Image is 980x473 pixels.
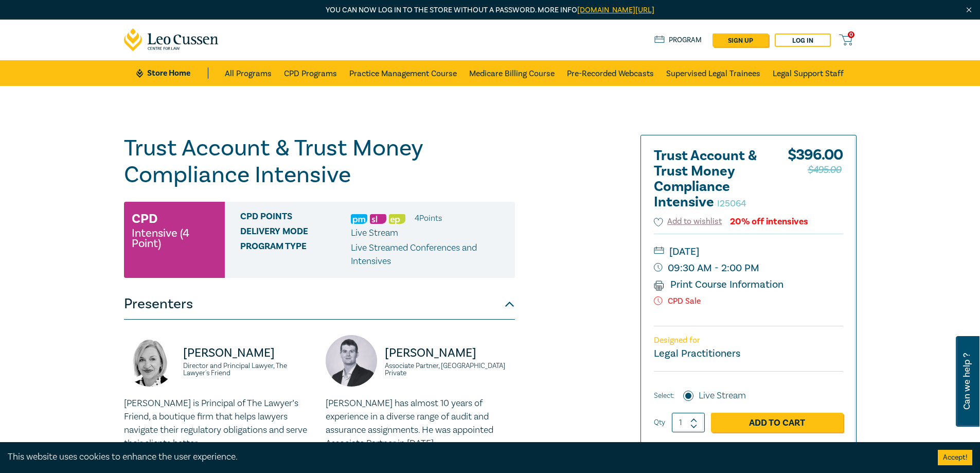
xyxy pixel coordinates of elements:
[567,60,654,86] a: Pre-Recorded Webcasts
[711,413,843,432] a: Add to Cart
[654,34,702,46] a: Program
[577,5,654,15] a: [DOMAIN_NAME][URL]
[240,226,351,240] span: Delivery Mode
[654,417,665,428] label: Qty
[124,335,175,387] img: https://s3.ap-southeast-2.amazonaws.com/leo-cussen-store-production-content/Contacts/Jennie%20Pak...
[124,135,515,188] h1: Trust Account & Trust Money Compliance Intensive
[654,243,843,260] small: [DATE]
[326,335,377,387] img: https://s3.ap-southeast-2.amazonaws.com/leo-cussen-store-production-content/Contacts/Alex%20Young...
[240,212,351,225] span: CPD Points
[469,60,555,86] a: Medicare Billing Course
[699,389,746,402] label: Live Stream
[351,214,367,224] img: Practice Management & Business Skills
[654,347,740,360] small: Legal Practitioners
[788,148,843,215] div: $ 396.00
[938,450,972,465] button: Accept cookies
[717,198,746,209] small: I25064
[370,214,386,224] img: Substantive Law
[654,148,767,210] h2: Trust Account & Trust Money Compliance Intensive
[654,296,843,306] p: CPD Sale
[389,214,405,224] img: Ethics & Professional Responsibility
[730,217,808,226] div: 20% off intensives
[654,216,722,227] button: Add to wishlist
[848,31,854,38] span: 0
[132,209,157,228] h3: CPD
[326,397,515,450] p: [PERSON_NAME] has almost 10 years of experience in a diverse range of audit and assurance assignm...
[284,60,337,86] a: CPD Programs
[965,6,973,14] img: Close
[183,362,313,377] small: Director and Principal Lawyer, The Lawyer's Friend
[654,390,674,401] span: Select:
[124,5,857,16] p: You can now log in to the store without a password. More info
[136,67,208,79] a: Store Home
[712,33,769,47] a: sign up
[962,342,972,421] span: Can we help ?
[124,397,313,450] p: [PERSON_NAME] is Principal of The Lawyer’s Friend, a boutique firm that helps lawyers navigate th...
[672,413,705,432] input: 1
[240,241,351,268] span: Program type
[351,227,398,239] span: Live Stream
[351,241,507,268] p: Live Streamed Conferences and Intensives
[132,228,217,249] small: Intensive (4 Point)
[773,60,844,86] a: Legal Support Staff
[349,60,457,86] a: Practice Management Course
[8,450,922,464] div: This website uses cookies to enhance the user experience.
[654,260,843,276] small: 09:30 AM - 2:00 PM
[775,33,831,47] a: Log in
[183,345,313,361] p: [PERSON_NAME]
[654,336,843,345] p: Designed for
[654,278,784,291] a: Print Course Information
[808,162,842,178] span: $495.00
[124,289,515,320] button: Presenters
[385,362,515,377] small: Associate Partner, [GEOGRAPHIC_DATA] Private
[385,345,515,361] p: [PERSON_NAME]
[415,212,442,225] li: 4 Point s
[225,60,272,86] a: All Programs
[666,60,760,86] a: Supervised Legal Trainees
